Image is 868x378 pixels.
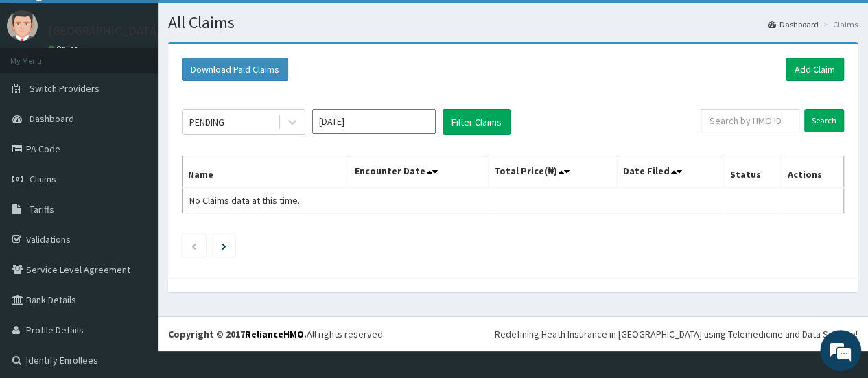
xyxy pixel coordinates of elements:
[30,173,56,185] span: Claims
[71,77,231,95] div: Chat with us now
[25,69,56,103] img: d_794563401_company_1708531726252_794563401
[617,156,724,188] th: Date Filed
[7,241,261,289] textarea: Type your message and hit 'Enter'
[349,156,488,188] th: Encounter Date
[804,109,844,132] input: Search
[182,58,288,81] button: Download Paid Claims
[168,328,307,340] strong: Copyright © 2017 .
[225,7,258,40] div: Minimize live chat window
[30,113,74,125] span: Dashboard
[488,156,617,188] th: Total Price(₦)
[222,239,226,252] a: Next page
[48,25,161,37] p: [GEOGRAPHIC_DATA]
[443,109,511,135] button: Filter Claims
[7,10,38,41] img: User Image
[183,156,349,188] th: Name
[168,14,858,32] h1: All Claims
[158,316,868,351] footer: All rights reserved.
[245,328,304,340] a: RelianceHMO
[768,19,819,30] a: Dashboard
[30,82,99,95] span: Switch Providers
[724,156,782,188] th: Status
[820,19,858,30] li: Claims
[191,239,197,252] a: Previous page
[48,44,81,54] a: Online
[80,106,189,244] span: We're online!
[30,203,54,215] span: Tariffs
[495,327,858,341] div: Redefining Heath Insurance in [GEOGRAPHIC_DATA] using Telemedicine and Data Science!
[701,109,799,132] input: Search by HMO ID
[782,156,844,188] th: Actions
[189,115,224,129] div: PENDING
[189,194,300,206] span: No Claims data at this time.
[786,58,844,81] a: Add Claim
[312,109,436,134] input: Select Month and Year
